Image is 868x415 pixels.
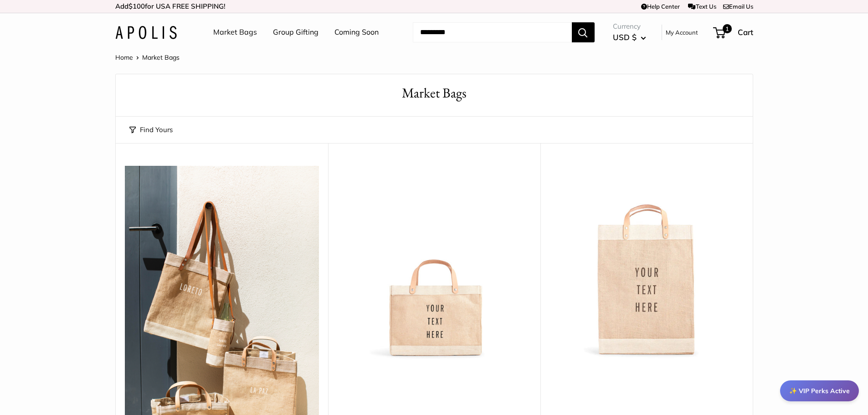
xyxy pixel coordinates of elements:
[613,20,646,33] span: Currency
[213,26,257,39] a: Market Bags
[572,22,595,42] button: Search
[142,53,180,61] span: Market Bags
[334,26,379,39] a: Coming Soon
[115,53,133,61] a: Home
[666,27,698,38] a: My Account
[780,380,859,401] div: ✨ VIP Perks Active
[641,3,680,10] a: Help Center
[723,3,753,10] a: Email Us
[129,83,739,103] h1: Market Bags
[714,25,753,40] a: 1 Cart
[550,166,744,360] img: Market Bag in Natural
[688,3,716,10] a: Text Us
[115,51,180,63] nav: Breadcrumb
[613,32,637,42] span: USD $
[613,30,646,45] button: USD $
[550,166,744,360] a: Market Bag in NaturalMarket Bag in Natural
[413,22,572,42] input: Search...
[115,26,177,39] img: Apolis
[273,26,318,39] a: Group Gifting
[128,2,145,10] span: $100
[722,24,731,33] span: 1
[337,166,531,360] img: Petite Market Bag in Natural
[129,123,173,136] button: Find Yours
[337,166,531,360] a: Petite Market Bag in Naturaldescription_Effortless style that elevates every moment
[738,27,753,37] span: Cart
